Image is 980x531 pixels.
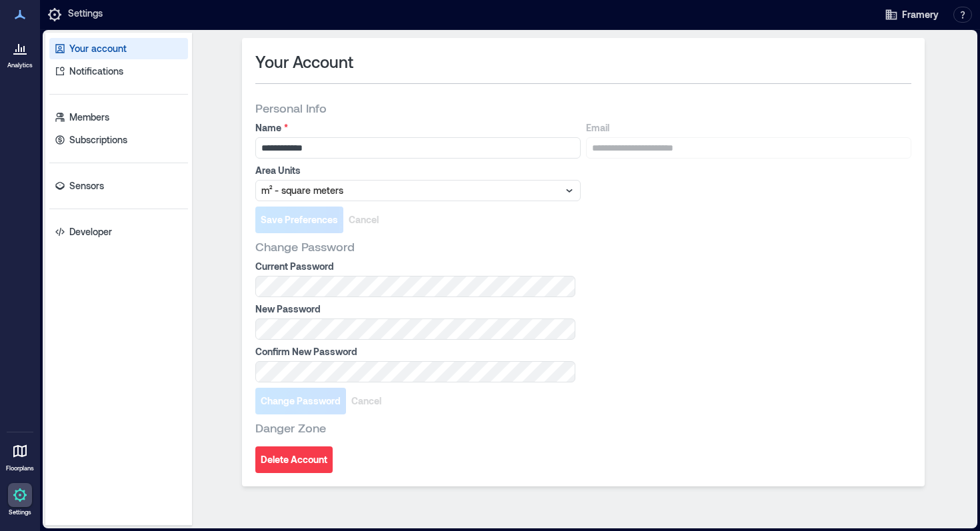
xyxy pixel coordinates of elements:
[902,8,939,21] span: Framery
[7,61,33,69] p: Analytics
[69,179,104,193] p: Sensors
[255,51,353,73] span: Your Account
[255,260,573,273] label: Current Password
[2,435,38,476] a: Floorplans
[69,225,112,239] p: Developer
[255,446,333,473] button: Delete Account
[49,175,188,197] a: Sensors
[349,213,379,227] span: Cancel
[261,213,338,227] span: Save Preferences
[255,345,573,358] label: Confirm New Password
[9,508,31,516] p: Settings
[69,42,127,55] p: Your account
[255,420,326,436] span: Danger Zone
[261,394,341,408] span: Change Password
[346,388,387,414] button: Cancel
[49,129,188,151] a: Subscriptions
[69,111,109,124] p: Members
[261,453,327,466] span: Delete Account
[49,221,188,243] a: Developer
[3,32,37,73] a: Analytics
[255,100,327,116] span: Personal Info
[255,121,578,135] label: Name
[255,388,346,414] button: Change Password
[351,394,381,408] span: Cancel
[49,107,188,128] a: Members
[255,239,355,255] span: Change Password
[881,4,943,25] button: Framery
[255,207,343,233] button: Save Preferences
[69,65,123,78] p: Notifications
[4,479,36,520] a: Settings
[255,164,578,177] label: Area Units
[68,7,103,23] p: Settings
[6,464,34,472] p: Floorplans
[49,61,188,82] a: Notifications
[255,302,573,316] label: New Password
[49,38,188,59] a: Your account
[69,133,127,147] p: Subscriptions
[586,121,909,135] label: Email
[343,207,384,233] button: Cancel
